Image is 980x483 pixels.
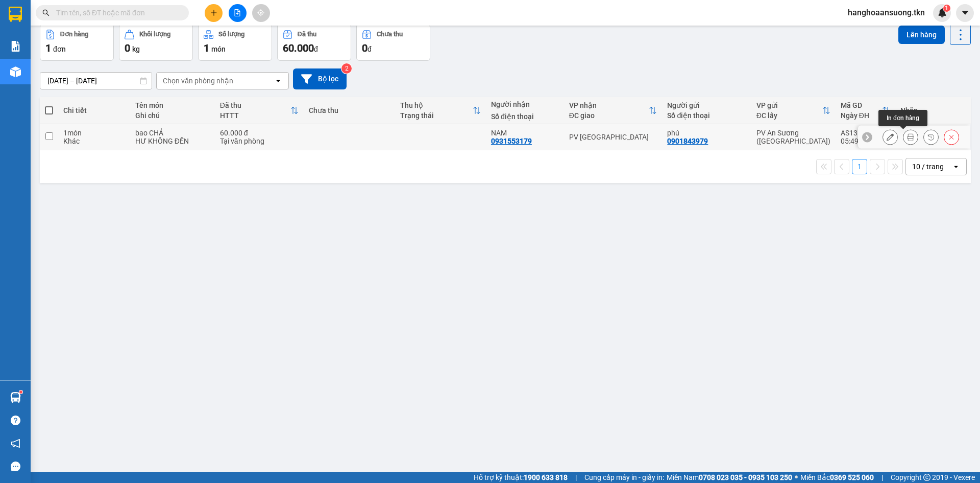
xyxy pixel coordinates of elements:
div: Khối lượng [139,31,170,38]
button: aim [252,4,270,22]
span: Miền Bắc [800,472,874,483]
div: 05:49 [DATE] [841,137,890,145]
span: aim [257,9,264,16]
div: VP nhận [569,101,649,109]
button: Số lượng1món [198,24,272,61]
div: Đã thu [220,101,290,109]
button: Đã thu60.000đ [277,24,351,61]
th: Toggle SortBy [215,97,304,124]
button: caret-down [956,4,974,22]
div: Thu hộ [400,101,473,109]
span: đ [314,45,318,53]
div: In đơn hàng [878,110,927,126]
th: Toggle SortBy [836,97,895,124]
div: Người gửi [667,101,746,109]
span: notification [11,439,20,448]
img: warehouse-icon [10,392,21,403]
div: Chưa thu [377,31,403,38]
strong: 0369 525 060 [830,473,874,481]
div: Ghi chú [135,111,210,120]
div: HƯ KHÔNG ĐỀN [135,137,210,145]
span: 0 [125,42,130,54]
span: plus [210,9,217,16]
span: Cung cấp máy in - giấy in: [584,472,664,483]
span: hanghoaansuong.tkn [840,6,933,19]
span: đơn [53,45,66,53]
div: Chưa thu [309,106,389,114]
span: | [575,472,577,483]
sup: 1 [19,390,22,394]
th: Toggle SortBy [751,97,836,124]
span: | [881,472,883,483]
img: solution-icon [10,41,21,52]
span: 1 [204,42,209,54]
span: message [11,462,20,471]
div: ĐC lấy [756,111,822,120]
div: 1 món [63,129,125,137]
span: Miền Nam [667,472,792,483]
span: kg [132,45,140,53]
button: 1 [852,159,867,174]
th: Toggle SortBy [395,97,486,124]
div: Sửa đơn hàng [883,129,898,145]
button: file-add [229,4,247,22]
button: Đơn hàng1đơn [40,24,114,61]
span: search [42,9,50,16]
img: icon-new-feature [938,8,947,17]
div: Số điện thoại [491,112,559,121]
span: 60.000 [283,42,314,54]
div: Trạng thái [400,111,473,120]
div: Chọn văn phòng nhận [163,76,233,86]
input: Tìm tên, số ĐT hoặc mã đơn [56,7,177,18]
span: 0 [362,42,367,54]
input: Select a date range. [40,73,152,89]
div: ĐC giao [569,111,649,120]
span: question-circle [11,416,20,425]
sup: 1 [943,5,950,12]
button: Lên hàng [898,26,945,44]
div: Số lượng [218,31,244,38]
div: PV An Sương ([GEOGRAPHIC_DATA]) [756,129,830,145]
div: Khác [63,137,125,145]
span: Hỗ trợ kỹ thuật: [474,472,568,483]
div: Ngày ĐH [841,111,882,120]
button: Bộ lọc [293,68,347,89]
img: logo-vxr [9,7,22,22]
button: Khối lượng0kg [119,24,193,61]
div: Mã GD [841,101,882,109]
div: Chi tiết [63,106,125,114]
div: PV [GEOGRAPHIC_DATA] [569,133,657,141]
th: Toggle SortBy [564,97,663,124]
span: 1 [45,42,51,54]
span: món [211,45,226,53]
div: Tên món [135,101,210,109]
img: warehouse-icon [10,66,21,77]
div: Người nhận [491,100,559,108]
div: Đã thu [298,31,316,38]
div: 10 / trang [912,162,944,172]
span: đ [367,45,372,53]
span: file-add [234,9,241,16]
button: plus [205,4,223,22]
sup: 2 [341,63,352,74]
div: HTTT [220,111,290,120]
strong: 1900 633 818 [524,473,568,481]
div: 0901843979 [667,137,708,145]
div: Đơn hàng [60,31,88,38]
div: bao CHẢ [135,129,210,137]
button: Chưa thu0đ [356,24,430,61]
div: VP gửi [756,101,822,109]
div: 60.000 đ [220,129,299,137]
div: NAM [491,129,559,137]
div: 0931553179 [491,137,532,145]
svg: open [274,77,282,85]
span: copyright [923,474,930,481]
span: ⚪️ [795,475,798,479]
strong: 0708 023 035 - 0935 103 250 [699,473,792,481]
div: AS1310250001 [841,129,890,137]
svg: open [952,163,960,171]
div: Số điện thoại [667,111,746,120]
span: 1 [945,5,948,12]
div: Nhãn [900,106,965,114]
span: caret-down [961,8,970,17]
